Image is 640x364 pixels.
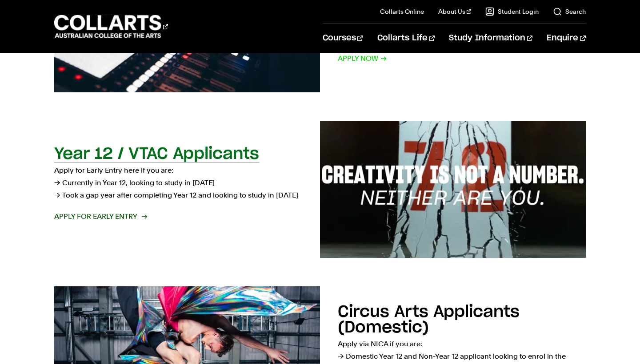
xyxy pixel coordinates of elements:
[54,164,302,202] p: Apply for Early Entry here if you are: → Currently in Year 12, looking to study in [DATE] → Took ...
[54,14,168,39] div: Go to homepage
[438,7,471,16] a: About Us
[547,24,585,53] a: Enquire
[338,304,520,336] h2: Circus Arts Applicants (Domestic)
[449,24,532,53] a: Study Information
[380,7,424,16] a: Collarts Online
[54,146,259,162] h2: Year 12 / VTAC Applicants
[54,121,585,258] a: Year 12 / VTAC Applicants Apply for Early Entry here if you are:→ Currently in Year 12, looking t...
[338,52,387,65] span: Apply now
[54,210,146,223] span: Apply for Early Entry
[553,7,586,16] a: Search
[323,24,363,53] a: Courses
[485,7,539,16] a: Student Login
[377,24,435,53] a: Collarts Life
